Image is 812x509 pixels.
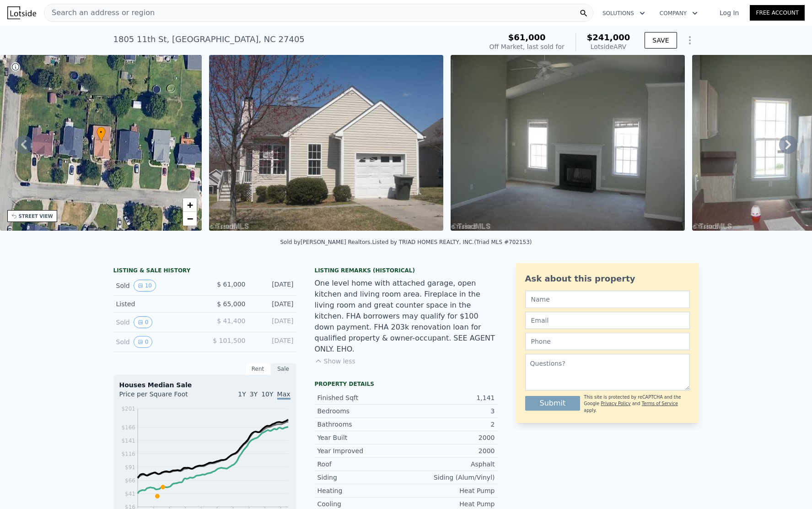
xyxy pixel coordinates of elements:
span: $241,000 [587,32,630,42]
div: Ask about this property [525,272,690,285]
div: Sold by [PERSON_NAME] Realtors . [280,239,372,245]
tspan: $66 [125,477,135,484]
button: View historical data [134,316,153,328]
img: Lotside [7,6,36,19]
span: • [97,128,106,136]
div: Heating [317,486,406,495]
div: Sold [116,336,198,348]
div: [DATE] [253,316,294,328]
div: Listed by TRIAD HOMES REALTY, INC. (Triad MLS #702153) [372,239,532,245]
div: Heat Pump [406,486,495,495]
div: [DATE] [253,280,294,292]
span: 1Y [238,390,246,398]
tspan: $166 [121,424,135,431]
img: Sale: 142389309 Parcel: 70337782 [451,55,685,231]
button: View historical data [134,336,153,348]
span: − [187,213,193,224]
div: 2000 [406,446,495,455]
div: 2 [406,420,495,429]
button: SAVE [645,32,677,49]
div: Sold [116,316,198,328]
div: Listing Remarks (Historical) [315,267,498,274]
input: Email [525,312,690,329]
tspan: $116 [121,451,135,457]
img: Sale: 142389309 Parcel: 70337782 [209,55,443,231]
div: Property details [315,380,498,388]
span: $ 61,000 [217,281,245,288]
button: Company [652,5,705,22]
tspan: $91 [125,464,135,471]
a: Free Account [750,5,805,21]
span: Search an address or region [44,7,155,18]
tspan: $41 [125,491,135,497]
button: Show less [315,357,355,366]
div: Finished Sqft [317,393,406,402]
div: 1,141 [406,393,495,402]
span: $61,000 [508,32,546,42]
div: Siding [317,473,406,482]
span: Max [277,390,290,400]
span: $ 41,400 [217,317,245,325]
span: 3Y [250,390,258,398]
div: Bathrooms [317,420,406,429]
a: Log In [709,8,750,17]
button: View historical data [134,280,156,292]
div: Off Market, last sold for [489,42,565,51]
button: Show Options [681,31,699,49]
span: $ 65,000 [217,300,245,308]
a: Terms of Service [642,401,678,406]
div: Sold [116,280,198,292]
div: Year Built [317,433,406,442]
div: 2000 [406,433,495,442]
div: Sale [271,363,296,375]
a: Zoom in [183,198,197,212]
div: Roof [317,460,406,469]
input: Phone [525,333,690,350]
div: Houses Median Sale [119,380,290,390]
div: 3 [406,406,495,416]
div: This site is protected by reCAPTCHA and the Google and apply. [584,394,689,414]
button: Submit [525,396,581,411]
span: 10Y [261,390,273,398]
a: Privacy Policy [601,401,630,406]
div: Siding (Alum/Vinyl) [406,473,495,482]
button: Solutions [595,5,652,22]
div: Asphalt [406,460,495,469]
div: [DATE] [253,299,294,309]
div: • [97,127,106,143]
div: LISTING & SALE HISTORY [113,267,296,276]
div: One level home with attached garage, open kitchen and living room area. Fireplace in the living r... [315,278,498,355]
div: Rent [245,363,271,375]
input: Name [525,291,690,308]
div: 1805 11th St , [GEOGRAPHIC_DATA] , NC 27405 [113,33,305,46]
div: Cooling [317,499,406,509]
div: [DATE] [253,336,294,348]
div: Heat Pump [406,499,495,509]
tspan: $201 [121,406,135,412]
tspan: $141 [121,438,135,444]
span: $ 101,500 [213,337,245,344]
a: Zoom out [183,212,197,226]
div: Price per Square Foot [119,390,205,404]
div: Lotside ARV [587,42,630,51]
span: + [187,199,193,211]
div: Year Improved [317,446,406,455]
div: STREET VIEW [19,213,53,220]
div: Bedrooms [317,406,406,416]
div: Listed [116,299,198,309]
